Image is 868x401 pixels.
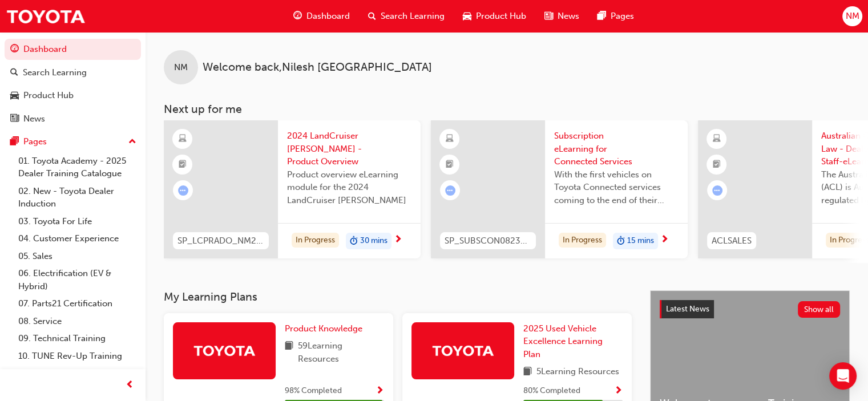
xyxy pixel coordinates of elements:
a: Product Knowledge [285,322,367,335]
div: News [23,112,45,125]
div: In Progress [292,233,339,248]
a: SP_LCPRADO_NM24_EL012024 LandCruiser [PERSON_NAME] - Product OverviewProduct overview eLearning m... [164,120,421,258]
img: Trak [431,341,494,361]
a: News [5,108,141,129]
a: Dashboard [5,39,141,60]
a: 07. Parts21 Certification [14,295,141,313]
a: 06. Electrification (EV & Hybrid) [14,265,141,295]
span: car-icon [463,9,471,23]
a: 05. Sales [14,248,141,265]
div: Pages [23,135,47,148]
span: booktick-icon [179,157,187,172]
span: Product Knowledge [285,323,362,334]
a: news-iconNews [535,5,588,28]
span: learningResourceType_ELEARNING-icon [179,132,187,147]
span: With the first vehicles on Toyota Connected services coming to the end of their complimentary per... [554,168,679,207]
a: 09. Technical Training [14,330,141,347]
div: Product Hub [23,89,74,102]
span: Show Progress [614,386,623,396]
span: Search Learning [381,10,445,23]
span: 30 mins [360,234,387,248]
span: ACLSALES [712,234,752,248]
a: Latest NewsShow all [660,300,840,318]
span: 15 mins [627,234,654,248]
span: next-icon [394,235,402,245]
span: booktick-icon [713,157,721,172]
span: 2024 LandCruiser [PERSON_NAME] - Product Overview [287,129,411,168]
a: All Pages [14,364,141,382]
span: pages-icon [597,9,606,23]
span: Product overview eLearning module for the 2024 LandCruiser [PERSON_NAME] [287,168,411,207]
a: 03. Toyota For Life [14,213,141,230]
a: 10. TUNE Rev-Up Training [14,347,141,365]
span: Product Hub [476,10,526,23]
span: Subscription eLearning for Connected Services [554,129,679,168]
a: 04. Customer Experience [14,230,141,248]
h3: My Learning Plans [164,290,632,303]
span: booktick-icon [446,157,454,172]
img: Trak [193,341,256,361]
span: duration-icon [350,234,358,249]
span: guage-icon [10,44,19,55]
span: Latest News [666,304,709,314]
button: Show all [798,301,841,318]
a: 02. New - Toyota Dealer Induction [14,183,141,213]
a: search-iconSearch Learning [359,5,454,28]
span: learningRecordVerb_ATTEMPT-icon [178,185,188,196]
a: pages-iconPages [588,5,643,28]
span: book-icon [523,365,532,379]
span: news-icon [10,114,19,124]
span: NM [174,61,188,74]
span: search-icon [368,9,376,23]
span: car-icon [10,91,19,101]
span: learningRecordVerb_ATTEMPT-icon [712,185,722,196]
span: 2025 Used Vehicle Excellence Learning Plan [523,323,603,359]
span: prev-icon [126,378,134,392]
button: NM [842,6,862,26]
div: In Progress [559,233,606,248]
button: DashboardSearch LearningProduct HubNews [5,37,141,131]
div: Open Intercom Messenger [829,362,857,390]
span: News [558,10,579,23]
span: guage-icon [293,9,302,23]
h3: Next up for me [146,103,868,116]
span: search-icon [10,68,18,78]
span: learningResourceType_ELEARNING-icon [446,132,454,147]
button: Show Progress [376,384,384,398]
a: car-iconProduct Hub [454,5,535,28]
span: next-icon [660,235,669,245]
span: 5 Learning Resources [536,365,619,379]
img: Trak [6,3,86,29]
span: duration-icon [617,234,625,249]
span: 80 % Completed [523,384,580,398]
a: Search Learning [5,62,141,83]
span: NM [845,10,859,23]
span: up-icon [128,135,136,149]
span: learningResourceType_ELEARNING-icon [713,132,721,147]
button: Pages [5,131,141,152]
a: 01. Toyota Academy - 2025 Dealer Training Catalogue [14,152,141,183]
span: Pages [611,10,634,23]
div: Search Learning [23,66,87,79]
span: book-icon [285,339,293,365]
a: Product Hub [5,85,141,106]
span: 59 Learning Resources [298,339,384,365]
span: pages-icon [10,137,19,147]
span: 98 % Completed [285,384,342,398]
span: SP_SUBSCON0823_EL [445,234,531,248]
span: Show Progress [376,386,384,396]
a: 08. Service [14,313,141,330]
a: SP_SUBSCON0823_ELSubscription eLearning for Connected ServicesWith the first vehicles on Toyota C... [431,120,688,258]
span: SP_LCPRADO_NM24_EL01 [177,234,264,248]
a: guage-iconDashboard [284,5,359,28]
a: 2025 Used Vehicle Excellence Learning Plan [523,322,623,361]
span: news-icon [544,9,553,23]
button: Show Progress [614,384,623,398]
span: learningRecordVerb_ATTEMPT-icon [445,185,455,196]
span: Dashboard [306,10,350,23]
span: Welcome back , Nilesh [GEOGRAPHIC_DATA] [203,61,432,74]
